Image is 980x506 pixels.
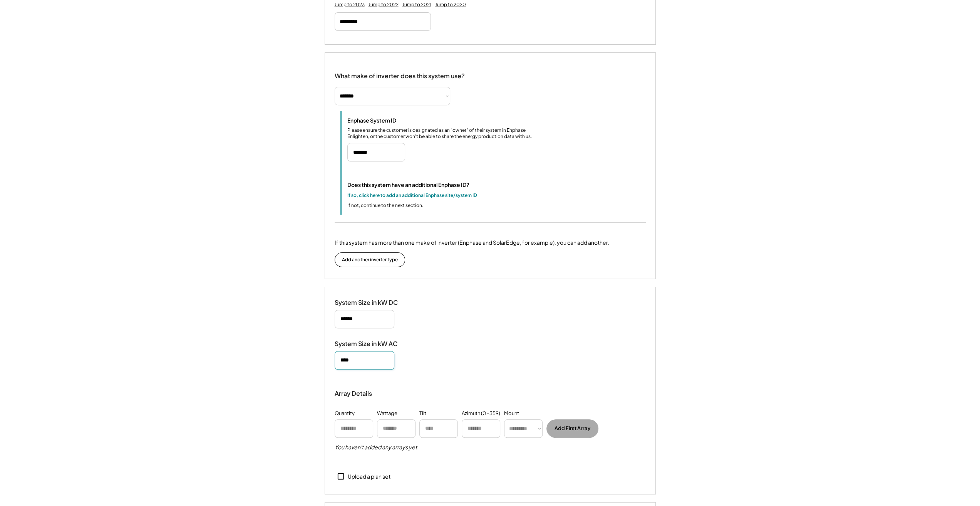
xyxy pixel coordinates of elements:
div: What make of inverter does this system use? [335,64,465,82]
div: Quantity [335,410,355,417]
div: Jump to 2023 [335,2,365,8]
div: Upload a plan set [348,473,390,481]
div: Array Details [335,389,373,398]
div: Jump to 2022 [369,2,399,8]
div: If not, continue to the next section. [347,202,423,209]
div: Mount [504,410,519,417]
div: If so, click here to add an additional Enphase site/system ID [347,192,477,199]
div: System Size in kW DC [335,299,412,307]
div: Azimuth (0-359) [462,410,500,417]
div: System Size in kW AC [335,340,412,348]
button: Add First Array [546,419,598,438]
div: Please ensure the customer is designated as an "owner" of their system in Enphase Enlighten, or t... [347,127,540,140]
div: If this system has more than one make of inverter (Enphase and SolarEdge, for example), you can a... [335,239,609,247]
div: Wattage [377,410,397,417]
div: Jump to 2021 [402,2,431,8]
button: Add another inverter type [335,252,405,267]
h5: You haven't added any arrays yet. [335,444,419,451]
div: Jump to 2020 [435,2,466,8]
div: Enphase System ID [347,117,424,124]
div: Does this system have an additional Enphase ID? [347,181,469,189]
div: Tilt [419,410,426,417]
